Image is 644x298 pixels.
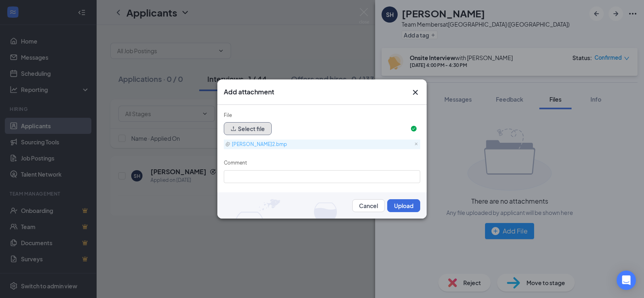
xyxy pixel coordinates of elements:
[224,170,420,183] input: Comment
[411,88,420,97] svg: Cross
[352,199,385,212] button: Cancel
[414,140,418,148] i: Remove file
[224,127,272,133] span: upload Select file
[224,122,272,135] button: upload Select file
[617,271,636,290] div: Open Intercom Messenger
[224,160,247,166] label: Comment
[224,112,232,118] label: File
[411,88,420,97] button: Close
[225,140,415,149] a: [PERSON_NAME]2.bmp
[387,199,420,212] button: Upload
[231,126,236,131] span: upload
[224,88,274,96] h3: Add attachment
